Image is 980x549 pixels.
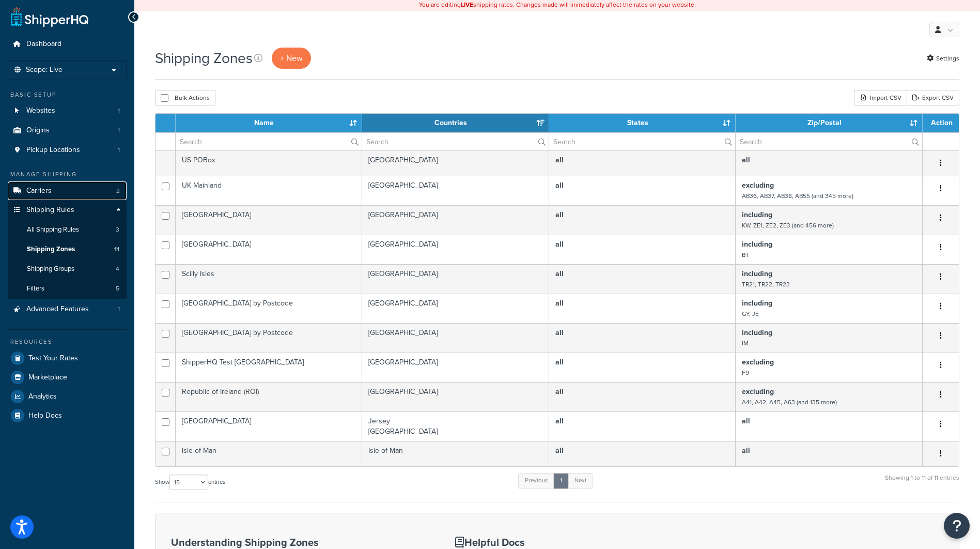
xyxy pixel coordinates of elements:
select: Showentries [169,475,208,490]
td: Jersey [GEOGRAPHIC_DATA] [362,411,549,441]
b: including [742,298,772,309]
b: all [555,268,564,279]
a: Shipping Groups 4 [8,260,127,279]
a: Websites 1 [8,101,127,120]
h3: Understanding Shipping Zones [171,537,429,548]
td: [GEOGRAPHIC_DATA] [362,205,549,235]
b: all [555,239,564,250]
li: Shipping Zones [8,240,127,259]
a: Help Docs [8,406,127,425]
span: All Shipping Rules [27,225,79,234]
li: Advanced Features [8,300,127,319]
td: US POBox [176,150,362,176]
b: all [555,327,564,338]
small: AB36, AB37, AB38, AB55 (and 345 more) [742,191,853,201]
span: Scope: Live [26,66,63,74]
td: Isle of Man [176,441,362,466]
span: 5 [116,284,119,293]
td: [GEOGRAPHIC_DATA] [362,150,549,176]
small: TR21, TR22, TR23 [742,280,790,289]
input: Search [549,133,735,150]
td: Republic of Ireland (ROI) [176,382,362,411]
b: including [742,239,772,250]
a: Filters 5 [8,279,127,298]
span: Filters [27,284,44,293]
b: all [742,445,750,456]
td: ShipperHQ Test [GEOGRAPHIC_DATA] [176,353,362,382]
a: Origins 1 [8,121,127,140]
li: Websites [8,101,127,120]
li: Shipping Rules [8,201,127,299]
b: including [742,327,772,338]
a: Shipping Zones 11 [8,240,127,259]
a: Test Your Rates [8,349,127,368]
a: Marketplace [8,368,127,387]
button: Open Resource Center [944,513,970,539]
a: Shipping Rules [8,201,127,220]
th: Countries: activate to sort column ascending [362,114,549,132]
span: Analytics [28,392,57,401]
span: Origins [26,126,50,135]
b: all [555,180,564,191]
b: all [742,155,750,165]
b: including [742,268,772,279]
td: [GEOGRAPHIC_DATA] [362,235,549,264]
b: all [555,357,564,368]
small: IM [742,339,749,348]
b: all [555,298,564,309]
input: Search [736,133,922,150]
span: Help Docs [28,411,62,420]
th: Action [923,114,959,132]
th: States: activate to sort column ascending [549,114,736,132]
td: Isle of Man [362,441,549,466]
button: Bulk Actions [155,90,215,105]
a: Next [568,473,593,489]
b: excluding [742,180,774,191]
span: Pickup Locations [26,146,80,155]
span: Shipping Zones [27,245,75,254]
span: Shipping Rules [26,206,74,215]
a: All Shipping Rules 3 [8,220,127,239]
b: excluding [742,386,774,397]
td: [GEOGRAPHIC_DATA] [362,353,549,382]
a: Dashboard [8,35,127,54]
td: [GEOGRAPHIC_DATA] [176,235,362,264]
span: Websites [26,106,55,115]
li: Shipping Groups [8,260,127,279]
span: 2 [116,187,120,195]
td: [GEOGRAPHIC_DATA] [362,264,549,294]
input: Search [362,133,549,150]
a: Carriers 2 [8,181,127,201]
li: Origins [8,121,127,140]
a: Export CSV [907,90,959,105]
a: Advanced Features 1 [8,300,127,319]
td: [GEOGRAPHIC_DATA] [362,294,549,323]
div: Import CSV [854,90,907,105]
td: [GEOGRAPHIC_DATA] [362,323,549,353]
b: all [555,386,564,397]
td: [GEOGRAPHIC_DATA] [362,176,549,205]
a: Settings [927,51,959,66]
span: 1 [118,305,120,314]
b: including [742,209,772,220]
td: [GEOGRAPHIC_DATA] by Postcode [176,323,362,353]
a: Pickup Locations 1 [8,141,127,160]
div: Basic Setup [8,90,127,99]
span: 3 [116,225,119,234]
span: Carriers [26,187,52,195]
td: [GEOGRAPHIC_DATA] [362,382,549,411]
b: excluding [742,357,774,368]
td: [GEOGRAPHIC_DATA] [176,205,362,235]
li: Carriers [8,181,127,201]
td: UK Mainland [176,176,362,205]
a: 1 [553,473,569,489]
small: BT [742,250,749,260]
td: Scilly Isles [176,264,362,294]
b: all [555,209,564,220]
span: Test Your Rates [28,354,78,363]
a: ShipperHQ Home [11,6,88,27]
a: Analytics [8,387,127,406]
